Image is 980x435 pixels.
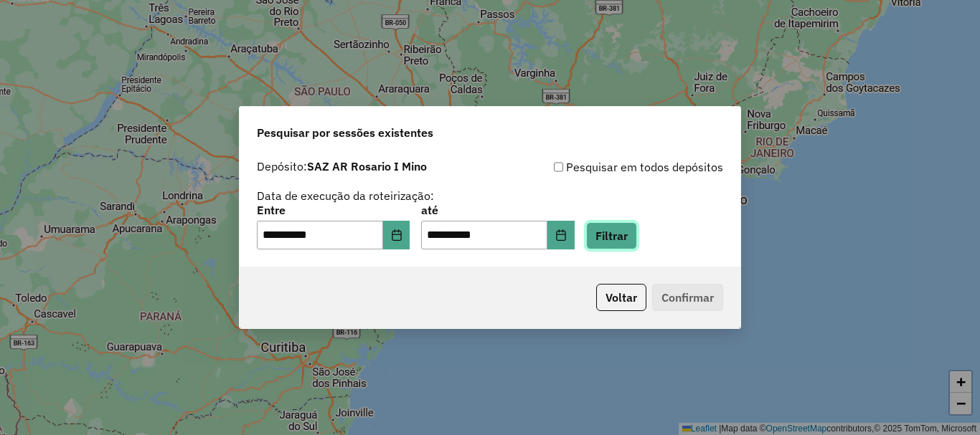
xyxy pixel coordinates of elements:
[421,201,574,219] label: até
[383,221,410,249] button: Choose Date
[257,158,427,175] label: Depósito:
[586,222,637,249] button: Filtrar
[257,187,434,204] label: Data de execução da roteirização:
[547,221,575,249] button: Choose Date
[307,159,427,173] strong: SAZ AR Rosario I Mino
[596,284,646,311] button: Voltar
[257,124,433,141] span: Pesquisar por sessões existentes
[257,201,410,219] label: Entre
[490,158,723,176] div: Pesquisar em todos depósitos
